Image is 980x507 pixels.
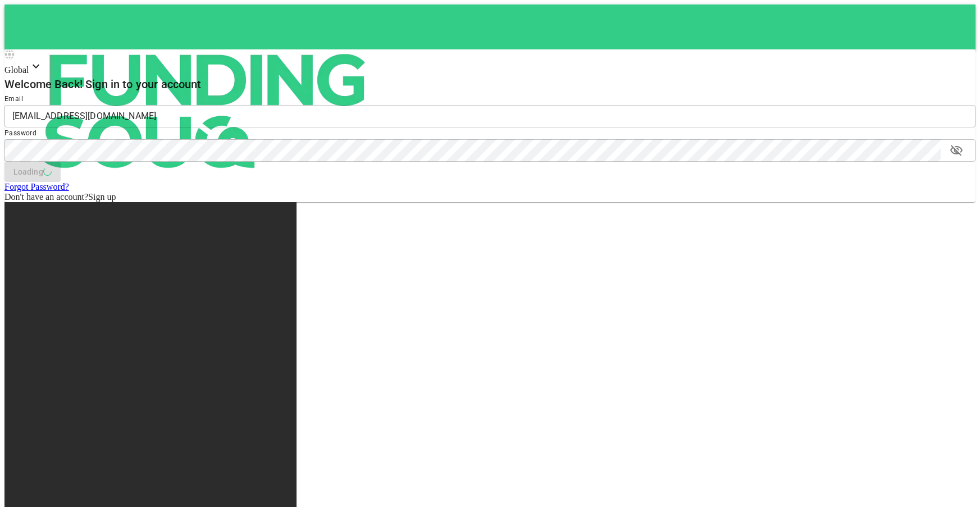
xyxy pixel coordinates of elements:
span: Welcome Back! [4,77,83,91]
span: Password [4,129,37,137]
input: email [4,105,976,127]
img: logo [4,4,409,218]
span: Don't have an account? [4,192,88,202]
a: Forgot Password? [4,182,69,191]
span: Sign up [88,192,116,202]
input: password [4,139,941,162]
span: Email [4,95,23,103]
a: logo [4,4,976,49]
div: Global [4,60,976,75]
span: Sign in to your account [83,77,202,91]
